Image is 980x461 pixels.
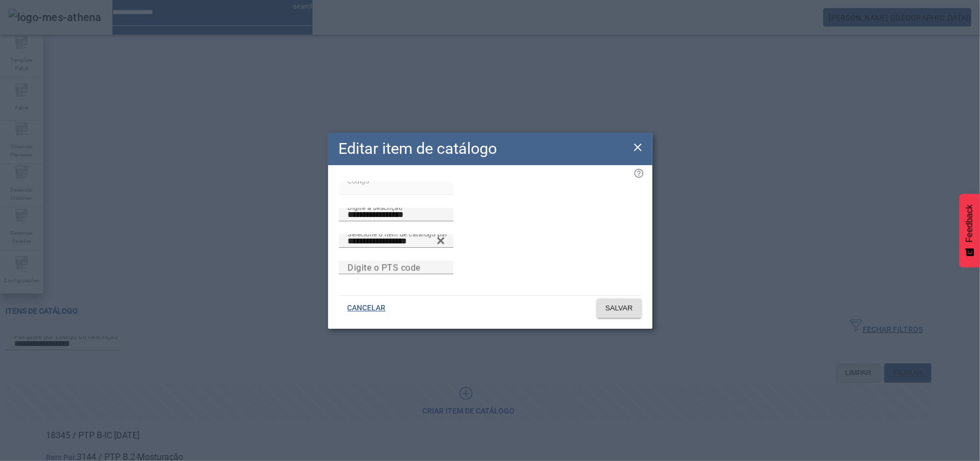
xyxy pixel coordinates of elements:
h2: Editar item de catálogo [339,137,497,160]
span: CANCELAR [348,303,386,314]
mat-label: Código [348,177,369,185]
mat-label: Selecione o item de catálogo pai [348,230,447,238]
button: SALVAR [597,299,642,318]
button: Feedback - Mostrar pesquisa [959,194,980,267]
span: SALVAR [605,303,633,314]
button: CANCELAR [339,299,395,318]
mat-label: Digite a descrição [348,204,402,211]
mat-label: Digite o PTS code [348,262,421,273]
input: Number [348,235,445,248]
span: Feedback [965,205,975,242]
